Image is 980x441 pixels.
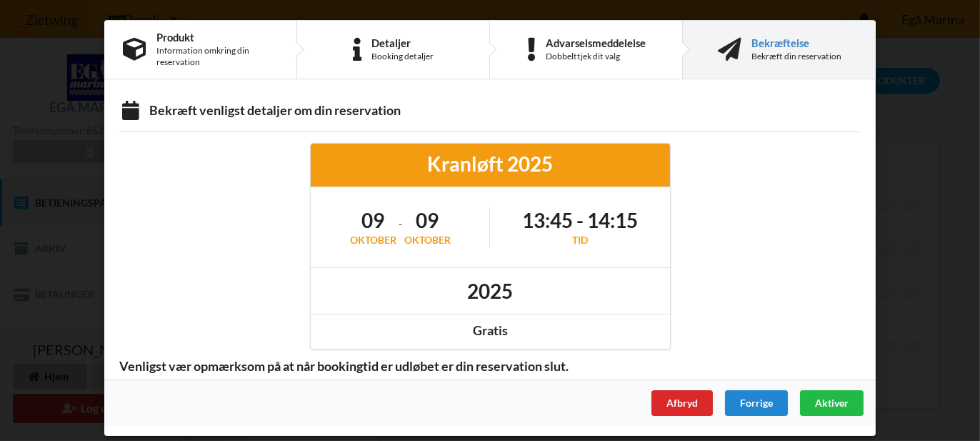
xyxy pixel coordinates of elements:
[467,278,513,304] h1: 2025
[371,37,434,49] div: Detaljer
[109,358,579,375] span: Venligst vær opmærksom på at når bookingtid er udløbet er din reservation slut.
[350,233,396,247] div: oktober
[156,45,278,68] div: Information omkring din reservation
[371,51,434,62] div: Booking detaljer
[725,390,788,416] div: Forrige
[546,51,646,62] div: Dobbelttjek dit valg
[522,233,638,247] div: Tid
[546,37,646,49] div: Advarselsmeddelelse
[321,322,660,339] div: Gratis
[156,31,278,43] div: Produkt
[399,218,402,230] span: -
[321,151,660,177] div: Kranløft 2025
[119,102,861,122] div: Bekræft venligst detaljer om din reservation
[751,51,841,62] div: Bekræft din reservation
[651,390,713,416] div: Afbryd
[522,207,638,233] h1: 13:45 - 14:15
[404,207,451,233] h1: 09
[815,397,849,409] span: Aktiver
[404,233,451,247] div: oktober
[751,37,841,49] div: Bekræftelse
[350,207,396,233] h1: 09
